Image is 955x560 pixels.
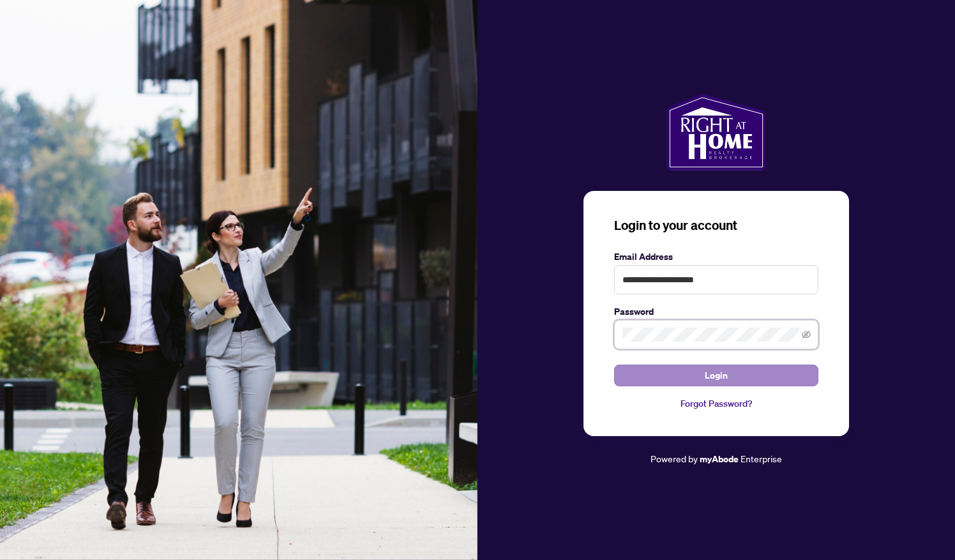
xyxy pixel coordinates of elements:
span: eye-invisible [802,330,811,339]
a: Forgot Password? [614,397,818,411]
label: Email Address [614,250,818,264]
label: Password [614,305,818,319]
span: Powered by [650,453,698,464]
span: Enterprise [741,453,782,464]
h3: Login to your account [614,216,818,234]
span: Login [705,365,728,386]
a: myAbode [700,452,739,466]
button: Login [614,365,818,386]
img: ma-logo [666,94,765,170]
